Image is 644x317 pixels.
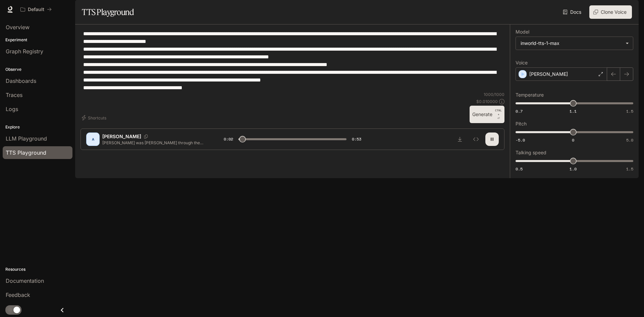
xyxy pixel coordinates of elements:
a: Docs [561,5,584,19]
span: 1.5 [626,108,633,114]
button: Inspect [469,133,483,146]
span: 1.1 [570,108,577,114]
h1: TTS Playground [82,5,134,19]
button: Clone Voice [589,5,632,19]
button: Shortcuts [80,112,109,123]
button: Copy Voice ID [141,135,151,139]
button: GenerateCTRL +⏎ [470,106,504,123]
p: Temperature [516,93,544,97]
span: 1.5 [626,166,633,172]
p: Talking speed [516,150,546,155]
p: Default [28,7,44,12]
span: 5.0 [626,137,633,143]
p: Voice [516,60,528,65]
div: inworld-tts-1-max [516,37,633,50]
p: [PERSON_NAME] was [PERSON_NAME] through the busy shopping mall when he spotted something on the g... [102,140,208,146]
span: 0 [572,137,574,143]
span: 0:53 [352,136,361,143]
button: Download audio [453,133,467,146]
span: 0.5 [516,166,523,172]
p: [PERSON_NAME] [102,133,141,140]
p: [PERSON_NAME] [529,71,568,77]
p: Pitch [516,121,527,126]
div: inworld-tts-1-max [521,40,622,47]
span: 1.0 [570,166,577,172]
span: -5.0 [516,137,525,143]
p: ⏎ [495,108,502,120]
div: A [88,134,98,145]
button: All workspaces [17,3,55,16]
span: 0:02 [224,136,233,143]
p: CTRL + [495,108,502,116]
span: 0.7 [516,108,523,114]
p: Model [516,30,529,34]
